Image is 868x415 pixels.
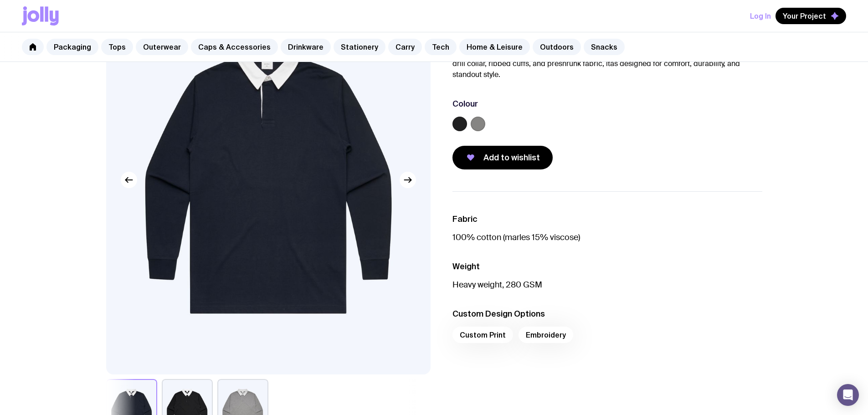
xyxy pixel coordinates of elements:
button: Add to wishlist [452,146,553,169]
h3: Colour [452,98,478,109]
p: Timeless and tough, the Rugby Jersey is made from 280 GSM carded cotton. With a white drill colla... [452,47,762,80]
p: Heavy weight, 280 GSM [452,279,762,290]
h3: Fabric [452,214,762,225]
a: Outdoors [533,39,581,55]
a: Packaging [46,39,98,55]
h3: Weight [452,261,762,272]
a: Tech [425,39,457,55]
a: Carry [388,39,422,55]
span: Your Project [783,11,826,20]
a: Snacks [584,39,625,55]
a: Tops [101,39,133,55]
button: Your Project [776,8,846,24]
p: 100% cotton (marles 15% viscose) [452,232,762,243]
a: Caps & Accessories [191,39,278,55]
a: Stationery [334,39,385,55]
a: Home & Leisure [459,39,530,55]
div: Open Intercom Messenger [837,384,859,406]
h3: Custom Design Options [452,308,762,319]
a: Drinkware [281,39,331,55]
span: Add to wishlist [483,152,540,163]
a: Outerwear [136,39,188,55]
button: Log In [750,8,771,24]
